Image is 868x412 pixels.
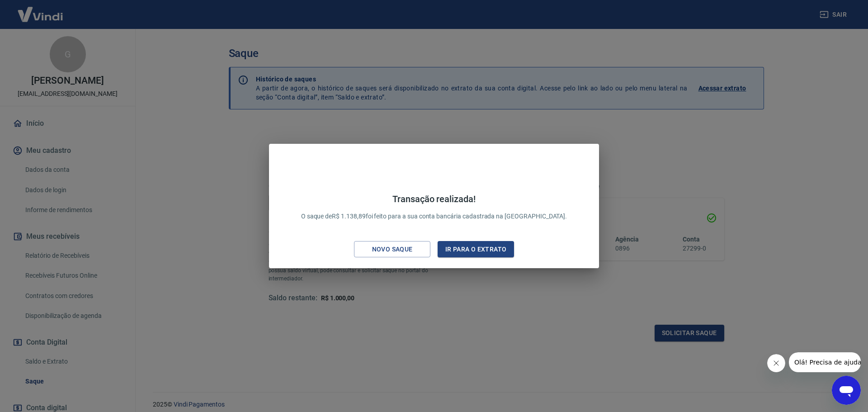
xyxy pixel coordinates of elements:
[361,244,424,255] div: Novo saque
[354,241,430,258] button: Novo saque
[438,241,514,258] button: Ir para o extrato
[301,194,567,204] h4: Transação realizada!
[767,354,785,372] iframe: Fechar mensagem
[5,6,76,14] span: Olá! Precisa de ajuda?
[832,376,861,405] iframe: Botão para abrir a janela de mensagens
[789,352,861,372] iframe: Mensagem da empresa
[301,194,567,221] p: O saque de R$ 1.138,89 foi feito para a sua conta bancária cadastrada na [GEOGRAPHIC_DATA].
